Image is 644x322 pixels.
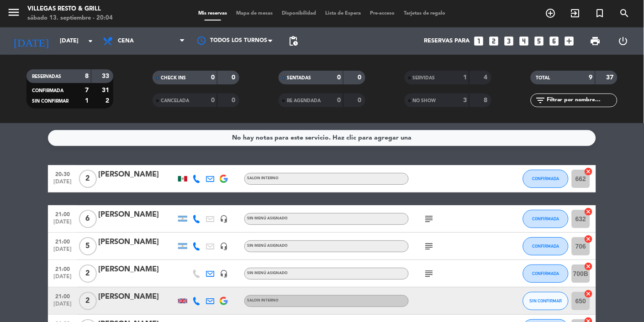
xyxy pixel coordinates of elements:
[232,74,238,81] strong: 0
[590,36,601,47] span: print
[564,35,575,47] i: add_box
[85,36,96,47] i: arrow_drop_down
[530,298,562,303] span: SIN CONFIRMAR
[98,236,176,248] div: [PERSON_NAME]
[51,291,74,301] span: 21:00
[85,87,89,93] strong: 7
[32,88,63,93] span: CONFIRMADA
[523,265,569,283] button: CONFIRMADA
[161,99,189,103] span: CANCELADA
[484,74,490,81] strong: 4
[424,213,435,224] i: subject
[85,98,89,104] strong: 1
[463,74,467,81] strong: 1
[523,292,569,310] button: SIN CONFIRMAR
[321,11,366,16] span: Lista de Espera
[211,74,215,81] strong: 0
[584,289,593,298] i: cancel
[51,246,74,257] span: [DATE]
[27,5,113,14] div: Villegas Resto & Grill
[535,95,546,106] i: filter_list
[247,217,288,220] span: Sin menú asignado
[584,207,593,216] i: cancel
[102,87,111,93] strong: 31
[584,262,593,271] i: cancel
[7,31,55,51] i: [DATE]
[98,209,176,221] div: [PERSON_NAME]
[51,301,74,312] span: [DATE]
[619,8,630,19] i: search
[51,219,74,229] span: [DATE]
[570,8,581,19] i: exit_to_app
[424,241,435,252] i: subject
[247,271,288,275] span: Sin menú asignado
[584,234,593,244] i: cancel
[232,11,278,16] span: Mapa de mesas
[98,169,176,181] div: [PERSON_NAME]
[288,36,299,47] span: pending_actions
[533,35,545,47] i: looks_5
[533,271,560,276] span: CONFIRMADA
[102,73,111,79] strong: 33
[607,74,616,81] strong: 37
[518,35,530,47] i: looks_4
[337,74,341,81] strong: 0
[413,99,436,103] span: NO SHOW
[584,167,593,176] i: cancel
[247,177,279,180] span: SALON INTERNO
[161,76,186,80] span: CHECK INS
[287,99,321,103] span: RE AGENDADA
[424,268,435,279] i: subject
[79,237,97,255] span: 5
[51,168,74,179] span: 20:30
[247,244,288,248] span: Sin menú asignado
[523,237,569,255] button: CONFIRMADA
[358,97,364,104] strong: 0
[211,97,215,104] strong: 0
[51,236,74,246] span: 21:00
[278,11,321,16] span: Disponibilidad
[595,8,606,19] i: turned_in_not
[220,175,228,183] img: google-logo.png
[32,74,61,79] span: RESERVADAS
[32,99,69,104] span: SIN CONFIRMAR
[400,11,450,16] span: Tarjetas de regalo
[220,215,228,223] i: headset_mic
[618,36,629,47] i: power_settings_new
[523,170,569,188] button: CONFIRMADA
[79,265,97,283] span: 2
[533,176,560,181] span: CONFIRMADA
[51,179,74,189] span: [DATE]
[232,97,238,104] strong: 0
[51,274,74,284] span: [DATE]
[523,210,569,228] button: CONFIRMADA
[533,244,560,249] span: CONFIRMADA
[27,14,113,23] div: sábado 13. septiembre - 20:04
[7,5,21,19] i: menu
[51,263,74,274] span: 21:00
[287,76,311,80] span: SENTADAS
[545,8,556,19] i: add_circle_outline
[546,95,617,105] input: Filtrar por nombre...
[220,242,228,250] i: headset_mic
[7,5,21,22] button: menu
[106,98,111,104] strong: 2
[194,11,232,16] span: Mis reservas
[610,27,638,55] div: LOG OUT
[549,35,560,47] i: looks_6
[79,210,97,228] span: 6
[413,76,435,80] span: SERVIDAS
[589,74,593,81] strong: 9
[463,97,467,104] strong: 3
[484,97,490,104] strong: 8
[473,35,485,47] i: looks_one
[536,76,550,80] span: TOTAL
[232,133,412,143] div: No hay notas para este servicio. Haz clic para agregar una
[488,35,500,47] i: looks_two
[79,292,97,310] span: 2
[85,73,89,79] strong: 8
[220,297,228,305] img: google-logo.png
[358,74,364,81] strong: 0
[98,291,176,303] div: [PERSON_NAME]
[366,11,400,16] span: Pre-acceso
